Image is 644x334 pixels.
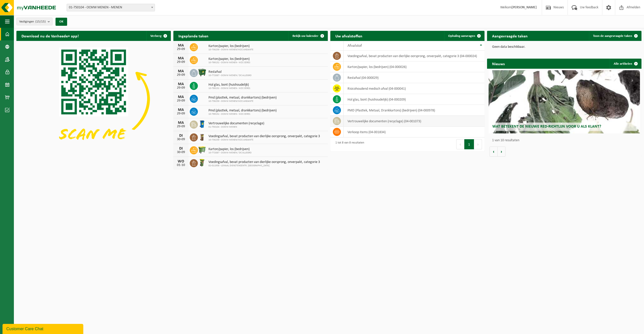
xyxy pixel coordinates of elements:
[448,34,475,38] span: Ophaling aanvragen
[176,151,186,154] div: 30-09
[176,99,186,103] div: 29-09
[347,44,362,48] span: Afvalstof
[208,74,252,77] span: 10-772087 - OCMW MENEN / DC ALLEGRO
[208,151,252,154] span: 10-772087 - OCMW MENEN / DC ALLEGRO
[489,70,640,133] a: Wat betekent de nieuwe RED-richtlijn voor u als klant?
[464,139,474,149] button: 1
[208,83,250,87] span: Hol glas, bont (huishoudelijk)
[208,96,277,100] span: Pmd (plastiek, metaal, drankkartons) (bedrijven)
[208,134,320,138] span: Voedingsafval, bevat producten van dierlijke oorsprong, onverpakt, categorie 3
[344,105,485,116] td: PMD (Plastiek, Metaal, Drankkartons) (bedrijven) (04-000978)
[208,113,277,116] span: 10-799152 - OCMW MENEN - WZC CERES
[492,45,636,49] p: Geen data beschikbaar.
[208,61,250,64] span: 10-799152 - OCMW MENEN - WZC CERES
[176,134,186,138] div: DI
[610,59,641,69] a: Alle artikelen
[474,139,482,149] button: Next
[288,31,327,41] a: Bekijk uw kalender
[208,147,252,151] span: Karton/papier, los (bedrijven)
[498,147,505,157] button: Volgende
[176,121,186,125] div: MA
[344,61,485,72] td: karton/papier, los (bedrijven) (04-000026)
[176,138,186,141] div: 30-09
[67,4,155,11] span: 01-750104 - OCMW MENEN - MENEN
[176,86,186,90] div: 29-09
[176,159,186,163] div: WO
[176,108,186,112] div: MA
[492,125,601,129] span: Wat betekent de nieuwe RED-richtlijn voor u als klant?
[176,82,186,86] div: MA
[19,18,46,26] span: Vestigingen
[344,72,485,83] td: restafval (04-000029)
[330,31,367,41] h2: Uw afvalstoffen
[208,100,277,103] span: 10-736259 - OCMW MENEN/WZC ANDANTE
[487,59,510,68] h2: Nieuws
[589,31,641,41] a: Toon de aangevraagde taken
[176,56,186,60] div: MA
[487,31,533,41] h2: Aangevraagde taken
[176,95,186,99] div: MA
[176,112,186,115] div: 29-09
[198,158,206,167] img: WB-0060-HPE-GN-50
[208,44,253,48] span: Karton/papier, los (bedrijven)
[67,4,155,11] span: 01-750104 - OCMW MENEN - MENEN
[176,73,186,77] div: 29-09
[208,164,320,167] span: 02-011938 - LOKAAL DIENSTENCENTR. [GEOGRAPHIC_DATA]
[344,116,485,127] td: vertrouwelijke documenten (recyclage) (04-001073)
[344,127,485,137] td: verkoop items (04-001834)
[176,125,186,128] div: 29-09
[490,147,498,157] button: Vorige
[176,60,186,64] div: 29-09
[176,43,186,47] div: MA
[176,163,186,167] div: 01-10
[344,94,485,105] td: hol glas, bont (huishoudelijk) (04-000209)
[35,20,46,23] count: (15/15)
[16,18,52,25] button: Vestigingen(15/15)
[208,138,320,141] span: 10-736259 - OCMW MENEN/WZC ANDANTE
[333,139,364,150] div: 1 tot 8 van 8 resultaten
[292,34,318,38] span: Bekijk uw kalender
[208,160,320,164] span: Voedingsafval, bevat producten van dierlijke oorsprong, onverpakt, categorie 3
[208,87,250,90] span: 10-799152 - OCMW MENEN - WZC CERES
[198,120,206,128] img: WB-0240-HPE-BE-09
[492,139,639,142] p: 1 van 10 resultaten
[208,126,264,129] span: 01-750104 - OCMW MENEN
[16,31,84,41] h2: Download nu de Vanheede+ app!
[150,34,162,38] span: Verberg
[456,139,464,149] button: Previous
[512,6,537,9] strong: [PERSON_NAME]
[208,48,253,51] span: 10-736259 - OCMW MENEN/WZC ANDANTE
[208,109,277,113] span: Pmd (plastiek, metaal, drankkartons) (bedrijven)
[208,57,250,61] span: Karton/papier, los (bedrijven)
[176,47,186,51] div: 29-09
[198,133,206,141] img: WB-0140-HPE-BN-01
[593,34,632,38] span: Toon de aangevraagde taken
[56,18,67,26] button: OK
[176,69,186,73] div: MA
[3,323,84,334] iframe: chat widget
[198,146,206,154] img: WB-0660-HPE-GN-50
[176,147,186,151] div: DI
[208,70,252,74] span: Restafval
[198,68,206,77] img: WB-1100-HPE-GN-04
[146,31,170,41] button: Verberg
[444,31,484,41] a: Ophaling aanvragen
[16,41,171,157] img: Download de VHEPlus App
[344,51,485,61] td: voedingsafval, bevat producten van dierlijke oorsprong, onverpakt, categorie 3 (04-000024)
[344,83,485,94] td: risicohoudend medisch afval (04-000041)
[173,31,213,41] h2: Ingeplande taken
[208,122,264,126] span: Vertrouwelijke documenten (recyclage)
